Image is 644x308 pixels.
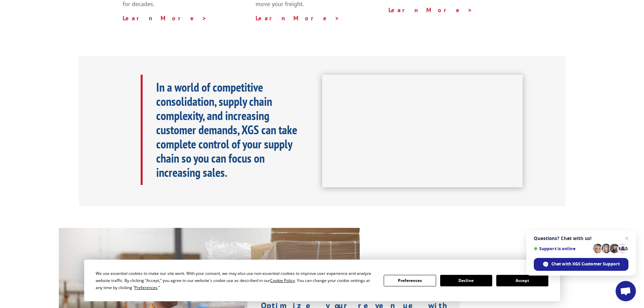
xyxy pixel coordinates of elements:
div: We use essential cookies to make our site work. With your consent, we may also use non-essential ... [96,270,376,291]
button: Accept [496,275,548,286]
button: Decline [440,275,492,286]
span: Questions? Chat with us! [534,236,628,241]
a: Learn More > [256,14,340,22]
span: Chat with XGS Customer Support [551,261,620,267]
span: Preferences [135,285,158,290]
span: Close chat [623,234,631,242]
div: Open chat [616,281,636,301]
button: Preferences [384,275,436,286]
a: Learn More > [123,14,207,22]
b: In a world of competitive consolidation, supply chain complexity, and increasing customer demands... [156,79,297,180]
div: Cookie Consent Prompt [84,260,560,301]
span: Cookie Policy [270,278,295,283]
div: Chat with XGS Customer Support [534,258,628,271]
iframe: XGS Logistics Solutions [322,75,523,188]
span: Support is online [534,246,591,251]
a: Learn More > [388,6,473,14]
